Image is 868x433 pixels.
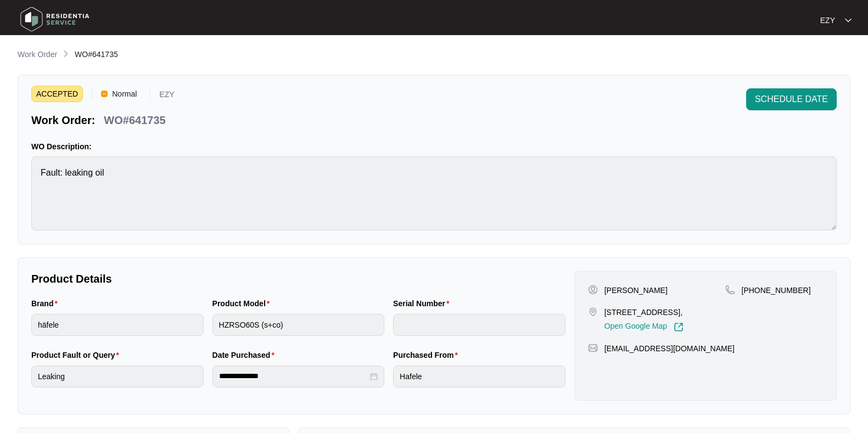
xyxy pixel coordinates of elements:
[31,156,837,230] textarea: Fault: leaking oil
[742,285,811,296] p: [PHONE_NUMBER]
[31,365,204,387] input: Product Fault or Query
[101,91,108,97] img: Vercel Logo
[31,314,204,336] input: Brand
[746,88,837,110] button: SCHEDULE DATE
[15,49,59,61] a: Work Order
[212,298,275,309] label: Product Model
[588,343,598,353] img: map-pin
[588,285,598,295] img: user-pin
[31,86,83,102] span: ACCEPTED
[393,350,462,361] label: Purchased From
[604,322,684,332] a: Open Google Map
[31,113,95,128] p: Work Order:
[16,3,93,36] img: residentia service logo
[604,343,735,354] p: [EMAIL_ADDRESS][DOMAIN_NAME]
[604,307,684,318] p: [STREET_ADDRESS],
[674,322,684,332] img: Link-External
[108,86,141,102] span: Normal
[393,365,565,387] input: Purchased From
[393,298,453,309] label: Serial Number
[212,350,279,361] label: Date Purchased
[31,350,124,361] label: Product Fault or Query
[31,271,565,286] p: Product Details
[393,314,565,336] input: Serial Number
[31,298,62,309] label: Brand
[18,49,57,60] p: Work Order
[159,91,174,102] p: EZY
[31,141,837,152] p: WO Description:
[725,285,735,295] img: map-pin
[755,93,828,106] span: SCHEDULE DATE
[75,50,118,59] span: WO#641735
[845,18,852,23] img: dropdown arrow
[588,307,598,317] img: map-pin
[604,285,668,296] p: [PERSON_NAME]
[820,15,835,26] p: EZY
[61,49,70,58] img: chevron-right
[104,113,165,128] p: WO#641735
[219,370,368,382] input: Date Purchased
[212,314,385,336] input: Product Model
